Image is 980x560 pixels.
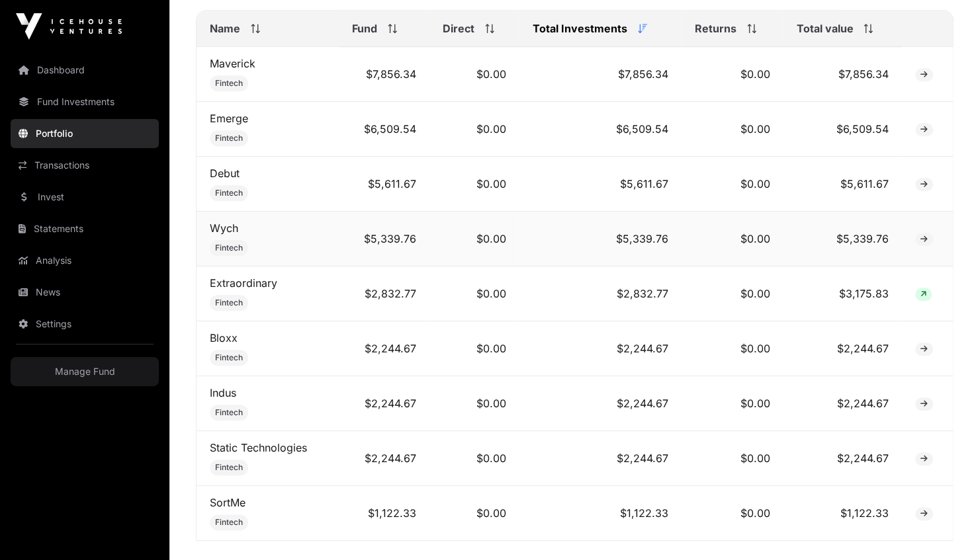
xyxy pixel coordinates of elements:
td: $0.00 [429,157,519,212]
span: Fintech [215,133,243,143]
td: $1,122.33 [783,486,902,541]
td: $7,856.34 [339,47,429,102]
td: $6,509.54 [783,102,902,157]
td: $2,244.67 [783,376,902,431]
span: Fintech [215,78,243,89]
td: $2,244.67 [339,376,429,431]
td: $2,244.67 [519,321,682,376]
td: $0.00 [429,102,519,157]
a: Invest [11,182,159,212]
span: Direct [443,20,474,36]
span: Fintech [215,462,243,473]
td: $2,244.67 [519,376,682,431]
span: Returns [695,20,736,36]
td: $5,611.67 [783,157,902,212]
td: $0.00 [682,212,783,266]
td: $2,832.77 [519,266,682,321]
a: Indus [210,386,236,399]
span: Fund [352,20,377,36]
td: $6,509.54 [339,102,429,157]
a: Bloxx [210,331,238,344]
a: Analysis [11,246,159,275]
a: Portfolio [11,119,159,148]
td: $0.00 [429,321,519,376]
span: Fintech [215,407,243,418]
td: $2,244.67 [339,321,429,376]
td: $0.00 [682,266,783,321]
td: $0.00 [682,47,783,102]
td: $0.00 [682,376,783,431]
td: $2,244.67 [783,321,902,376]
td: $0.00 [682,102,783,157]
a: Manage Fund [11,357,159,386]
td: $0.00 [429,47,519,102]
td: $0.00 [429,266,519,321]
td: $5,339.76 [783,212,902,266]
a: Dashboard [11,56,159,85]
span: Fintech [215,243,243,253]
td: $2,244.67 [783,431,902,486]
a: Static Technologies [210,441,307,454]
td: $2,832.77 [339,266,429,321]
span: Fintech [215,188,243,198]
td: $0.00 [429,212,519,266]
span: Fintech [215,352,243,363]
td: $0.00 [682,486,783,541]
td: $7,856.34 [519,47,682,102]
span: Fintech [215,298,243,308]
td: $5,611.67 [519,157,682,212]
a: Fund Investments [11,87,159,116]
span: Total Investments [533,20,627,36]
td: $0.00 [429,431,519,486]
td: $0.00 [682,321,783,376]
td: $1,122.33 [519,486,682,541]
td: $6,509.54 [519,102,682,157]
a: Wych [210,221,238,235]
span: Total value [796,20,853,36]
td: $0.00 [682,157,783,212]
td: $1,122.33 [339,486,429,541]
iframe: Chat Widget [914,497,980,560]
td: $5,339.76 [519,212,682,266]
td: $5,611.67 [339,157,429,212]
a: SortMe [210,496,245,509]
td: $0.00 [682,431,783,486]
a: Transactions [11,151,159,180]
a: Extraordinary [210,276,277,290]
a: Debut [210,167,240,180]
a: Statements [11,214,159,243]
td: $2,244.67 [519,431,682,486]
span: Name [210,20,240,36]
td: $2,244.67 [339,431,429,486]
td: $3,175.83 [783,266,902,321]
a: Emerge [210,112,248,125]
span: Fintech [215,517,243,528]
img: Icehouse Ventures Logo [16,13,122,40]
td: $7,856.34 [783,47,902,102]
td: $5,339.76 [339,212,429,266]
a: News [11,278,159,307]
a: Maverick [210,57,255,70]
a: Settings [11,309,159,339]
td: $0.00 [429,376,519,431]
td: $0.00 [429,486,519,541]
